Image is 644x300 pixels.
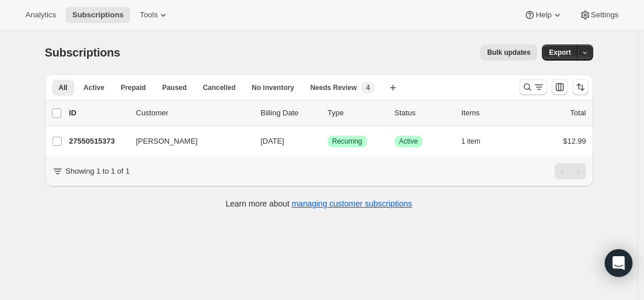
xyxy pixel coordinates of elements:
[480,44,537,61] button: Bulk updates
[136,107,252,119] p: Customer
[310,83,357,92] span: Needs Review
[136,136,198,147] span: [PERSON_NAME]
[366,83,370,92] span: 4
[25,10,56,20] span: Analytics
[261,137,284,145] span: [DATE]
[133,7,176,23] button: Tools
[252,83,294,92] span: No inventory
[517,7,570,23] button: Help
[203,83,236,92] span: Cancelled
[69,133,586,149] div: 27550515373[PERSON_NAME][DATE]SuccessRecurringSuccessActive1 item$12.99
[129,132,245,151] button: [PERSON_NAME]
[384,80,402,96] button: Create new view
[162,83,187,92] span: Paused
[291,199,412,208] a: managing customer subscriptions
[332,137,362,146] span: Recurring
[487,48,530,57] span: Bulk updates
[399,137,418,146] span: Active
[570,107,586,119] p: Total
[69,107,586,119] div: IDCustomerBilling DateTypeStatusItemsTotal
[72,10,123,20] span: Subscriptions
[519,79,547,95] button: Search and filter results
[69,136,127,147] p: 27550515373
[462,133,493,149] button: 1 item
[549,48,571,57] span: Export
[591,10,619,20] span: Settings
[572,79,589,95] button: Sort the results
[140,10,158,20] span: Tools
[65,7,130,23] button: Subscriptions
[59,83,68,92] span: All
[395,107,452,119] p: Status
[18,7,63,23] button: Analytics
[542,44,578,61] button: Export
[261,107,319,119] p: Billing Date
[45,46,121,59] span: Subscriptions
[84,83,104,92] span: Active
[552,79,568,95] button: Customize table column order and visibility
[66,166,130,177] p: Showing 1 to 1 of 1
[462,107,519,119] div: Items
[462,137,481,146] span: 1 item
[605,249,632,277] div: Open Intercom Messenger
[226,198,412,209] p: Learn more about
[121,83,146,92] span: Prepaid
[555,163,586,179] nav: Pagination
[536,10,551,20] span: Help
[563,137,586,145] span: $12.99
[572,7,626,23] button: Settings
[69,107,127,119] p: ID
[328,107,385,119] div: Type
